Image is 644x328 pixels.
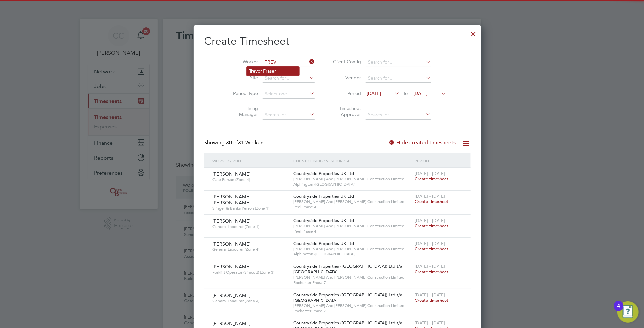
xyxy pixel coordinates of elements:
[293,241,354,246] span: Countryside Properties UK Ltd
[212,171,251,177] span: [PERSON_NAME]
[293,303,412,308] span: [PERSON_NAME] And [PERSON_NAME] Construction Limited
[293,275,412,280] span: [PERSON_NAME] And [PERSON_NAME] Construction Limited
[293,204,412,210] span: Peel Phase 4
[415,292,445,298] span: [DATE] - [DATE]
[331,75,361,81] label: Vendor
[415,199,449,204] span: Create timesheet
[413,90,428,96] span: [DATE]
[212,320,251,326] span: [PERSON_NAME]
[212,270,288,275] span: Forklift Operator (Simcott) (Zone 3)
[366,74,431,83] input: Search for...
[212,264,251,270] span: [PERSON_NAME]
[263,58,315,67] input: Search for...
[413,153,464,168] div: Period
[293,308,412,314] span: Rochester Phase 7
[415,263,445,269] span: [DATE] - [DATE]
[415,176,449,182] span: Create timesheet
[293,171,354,176] span: Countryside Properties UK Ltd
[617,301,639,323] button: Open Resource Center, 4 new notifications
[212,247,288,252] span: General Labourer (Zone 4)
[293,292,402,303] span: Countryside Properties ([GEOGRAPHIC_DATA]) Ltd t/a [GEOGRAPHIC_DATA]
[263,74,315,83] input: Search for...
[293,182,412,187] span: Alphington ([GEOGRAPHIC_DATA])
[226,139,238,146] span: 30 of
[211,153,292,168] div: Worker / Role
[415,241,445,246] span: [DATE] - [DATE]
[293,246,412,252] span: [PERSON_NAME] And [PERSON_NAME] Construction Limited
[389,139,456,146] label: Hide created timesheets
[212,218,251,224] span: [PERSON_NAME]
[292,153,413,168] div: Client Config / Vendor / Site
[401,89,410,98] span: To
[415,193,445,199] span: [DATE] - [DATE]
[263,89,315,99] input: Select one
[212,224,288,229] span: General Labourer (Zone 1)
[331,105,361,117] label: Timesheet Approver
[263,110,315,120] input: Search for...
[204,34,471,48] h2: Create Timesheet
[415,269,449,275] span: Create timesheet
[415,298,449,303] span: Create timesheet
[212,206,288,211] span: Slinger & Banks Person (Zone 1)
[366,110,431,120] input: Search for...
[617,306,620,315] div: 4
[366,58,431,67] input: Search for...
[415,320,445,326] span: [DATE] - [DATE]
[249,68,258,74] b: Trev
[415,223,449,229] span: Create timesheet
[293,280,412,285] span: Rochester Phase 7
[228,90,258,96] label: Period Type
[367,90,381,96] span: [DATE]
[212,298,288,303] span: General Labourer (Zone 3)
[293,263,402,275] span: Countryside Properties ([GEOGRAPHIC_DATA]) Ltd t/a [GEOGRAPHIC_DATA]
[247,67,299,76] li: or Fraser
[293,251,412,257] span: Alphington ([GEOGRAPHIC_DATA])
[228,105,258,117] label: Hiring Manager
[212,292,251,298] span: [PERSON_NAME]
[415,171,445,176] span: [DATE] - [DATE]
[228,75,258,81] label: Site
[293,176,412,182] span: [PERSON_NAME] And [PERSON_NAME] Construction Limited
[204,139,266,146] div: Showing
[331,59,361,65] label: Client Config
[293,223,412,229] span: [PERSON_NAME] And [PERSON_NAME] Construction Limited
[212,177,288,182] span: Gate Person (Zone 4)
[293,229,412,234] span: Peel Phase 4
[331,90,361,96] label: Period
[212,241,251,247] span: [PERSON_NAME]
[226,139,264,146] span: 31 Workers
[293,199,412,204] span: [PERSON_NAME] And [PERSON_NAME] Construction Limited
[212,194,251,206] span: [PERSON_NAME] [PERSON_NAME]
[228,59,258,65] label: Worker
[293,218,354,223] span: Countryside Properties UK Ltd
[415,246,449,252] span: Create timesheet
[293,193,354,199] span: Countryside Properties UK Ltd
[415,218,445,223] span: [DATE] - [DATE]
